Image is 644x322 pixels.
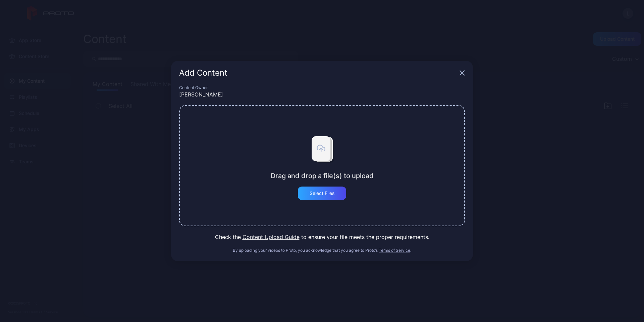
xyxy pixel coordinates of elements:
[11,11,16,16] img: logo_orange.svg
[179,69,457,77] div: Add Content
[25,40,60,44] div: Domain Overview
[179,233,465,241] div: Check the to ensure your file meets the proper requirements.
[11,17,16,23] img: website_grey.svg
[271,172,374,180] div: Drag and drop a file(s) to upload
[310,191,335,196] div: Select Files
[17,17,74,23] div: Domain: [DOMAIN_NAME]
[19,11,33,16] div: v 4.0.25
[179,90,465,98] div: [PERSON_NAME]
[179,248,465,253] div: By uploading your videos to Proto, you acknowledge that you agree to Proto’s .
[243,233,300,241] button: Content Upload Guide
[18,39,23,44] img: tab_domain_overview_orange.svg
[67,39,72,44] img: tab_keywords_by_traffic_grey.svg
[74,40,113,44] div: Keywords by Traffic
[379,248,410,253] button: Terms of Service
[179,85,465,90] div: Content Owner
[298,187,346,200] button: Select Files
